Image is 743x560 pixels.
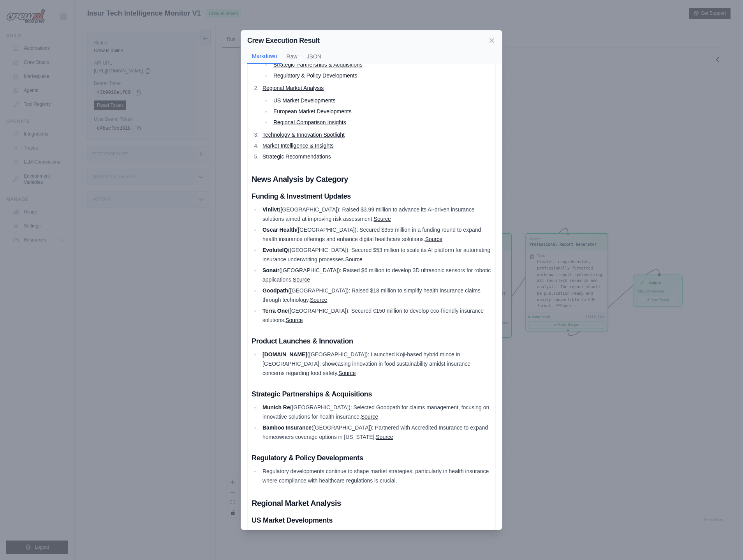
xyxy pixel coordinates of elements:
strong: Vinlivt [262,206,279,213]
h3: Strategic Partnerships & Acquisitions [252,389,491,400]
li: ([GEOGRAPHIC_DATA]): Secured $53 million to scale its AI platform for automating insurance underw... [260,245,491,264]
h3: US Market Developments [252,515,491,526]
strong: Sonair [262,267,280,273]
a: Strategic Partnerships & Acquisitions [273,62,363,68]
h3: Regulatory & Policy Developments [252,453,491,463]
button: Raw [282,49,302,64]
strong: EvoluteIQ [262,247,288,253]
a: Source [376,434,393,440]
li: ([GEOGRAPHIC_DATA]): Raised $3.99 million to advance its AI-driven insurance solutions aimed at i... [260,205,491,224]
a: Source [361,414,378,420]
h2: News Analysis by Category [252,174,491,185]
h2: Regional Market Analysis [252,498,491,509]
strong: Oscar Health [262,227,296,233]
li: ([GEOGRAPHIC_DATA]): Selected Goodpath for claims management, focusing on innovative solutions fo... [260,403,491,421]
li: Regulatory developments continue to shape market strategies, particularly in health insurance whe... [260,467,491,485]
li: ([GEOGRAPHIC_DATA]): Partnered with Accredited Insurance to expand homeowners coverage options in... [260,423,491,442]
li: ([GEOGRAPHIC_DATA]): Secured $355 million in a funding round to expand health insurance offerings... [260,225,491,244]
strong: Munich Re [262,404,290,410]
h3: Funding & Investment Updates [252,191,491,202]
strong: [DOMAIN_NAME] [262,351,307,357]
a: Regulatory & Policy Developments [273,72,357,79]
button: JSON [302,49,326,64]
div: Chat-Widget [704,523,743,560]
a: Strategic Recommendations [262,153,331,160]
a: Source [310,297,327,303]
li: ([GEOGRAPHIC_DATA]): Secured €150 million to develop eco-friendly insurance solutions. [260,306,491,325]
a: Source [425,236,442,242]
a: Source [285,317,303,323]
a: European Market Developments [273,108,352,114]
a: Source [374,216,391,222]
li: ([GEOGRAPHIC_DATA]): Raised $6 million to develop 3D ultrasonic sensors for robotic applications. [260,266,491,284]
a: Regional Market Analysis [262,85,324,91]
strong: Goodpath [262,287,288,294]
a: Source [345,256,362,262]
button: Markdown [247,49,282,64]
li: ([GEOGRAPHIC_DATA]): Launched Koji-based hybrid mince in [GEOGRAPHIC_DATA], showcasing innovation... [260,350,491,378]
iframe: Chat Widget [704,523,743,560]
a: Market Intelligence & Insights [262,143,334,149]
h3: Product Launches & Innovation [252,336,491,347]
a: Source [338,370,356,376]
a: Source [293,276,310,283]
li: ([GEOGRAPHIC_DATA]): Raised $18 million to simplify health insurance claims through technology. [260,286,491,305]
a: Regional Comparison Insights [273,119,346,125]
a: Technology & Innovation Spotlight [262,132,345,138]
a: US Market Developments [273,97,336,104]
strong: Terra One [262,308,288,314]
strong: Bamboo Insurance [262,424,312,431]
